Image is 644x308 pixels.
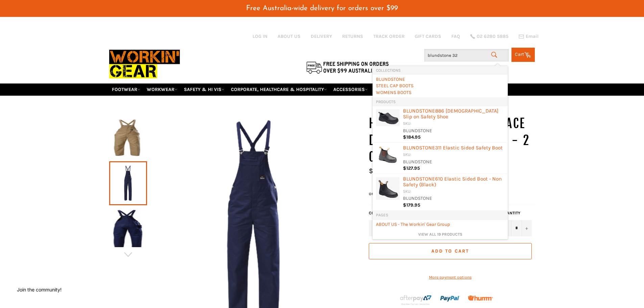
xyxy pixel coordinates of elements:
b: BLUNDSTONE [403,176,435,182]
div: 610 Elastic Sided Boot - Non Safety (Black) [403,176,504,189]
a: FAQ [451,33,460,40]
img: 311_Blundstone_200x.png [376,146,400,164]
img: Afterpay-Logo-on-dark-bg_large.png [399,294,432,306]
button: Join the community! [17,287,62,292]
b: BLUNDSTONE [403,145,435,151]
span: 02 6280 5885 [477,34,508,39]
a: View all 19 products [376,232,504,237]
li: Products: BLUNDSTONE 886 Ladies Slip on Safety Shoe [373,106,508,143]
a: GIFT CARDS [415,33,441,40]
li: Collections: STEEL CAP BOOTS [373,82,508,89]
li: Pages: ABOUT US - The Workin' Gear Group [373,219,508,229]
input: Search [424,49,509,62]
a: More payment options [369,275,532,280]
a: ABOUT US [278,33,301,40]
li: Products: BLUNDSTONE 610 Elastic Sided Boot - Non Safety (Black) [373,174,508,211]
img: Flat $9.95 shipping Australia wide [305,60,390,74]
li: Products [373,97,508,106]
img: HARD YAKKA Bib and Brace Drill Overall (Y01010) - 2 Colours - Workin' Gear [113,210,144,247]
li: Collections: BLUNDSTONE [373,74,508,82]
div: BLUNDSTONE [403,195,504,202]
a: Log in [253,33,267,39]
img: HARD YAKKA Bib and Brace Drill Overall (Y01010) - 2 Colours - Workin' Gear [113,119,144,157]
b: BLUNDSTONE [403,108,435,114]
li: Collections [373,66,508,75]
b: BLUNDSTONE [376,76,405,82]
a: ABOUT US - The Workin' Gear Group [376,221,504,228]
a: DELIVERY [311,33,332,40]
a: SAFETY & HI VIS [181,84,227,95]
span: Email [526,34,539,39]
div: 311 Elastic Sided Safety Boot [403,145,504,152]
span: Free Australia-wide delivery for orders over $99 [246,5,398,12]
a: STEEL CAP BOOTS [376,82,504,89]
span: Add to Cart [431,248,469,254]
div: BLUNDSTONE [403,159,504,166]
a: FOOTWEAR [109,84,143,95]
span: $127.95 [403,165,420,171]
a: WOMENS BOOTS [376,89,504,96]
label: Color [369,210,432,216]
button: Increase item quantity by one [522,220,532,236]
a: Email [519,34,539,39]
span: $184.95 [403,134,421,140]
span: $75.00 [369,167,389,175]
li: View All [373,229,508,240]
button: Add to Cart [369,243,532,259]
li: Collections: WOMENS BOOTS [373,89,508,97]
div: 886 [DEMOGRAPHIC_DATA] Slip on Safety Shoe [403,108,504,121]
img: Humm_core_logo_RGB-01_300x60px_small_195d8312-4386-4de7-b182-0ef9b6303a37.png [468,295,493,301]
h1: HARD YAKKA Bib and Brace Drill Overall (Y01010) - 2 Colours [369,115,535,166]
div: SKU: [403,152,504,158]
img: Workin Gear leaders in Workwear, Safety Boots, PPE, Uniforms. Australia's No.1 in Workwear [109,45,180,83]
a: ACCESSORIES [331,84,371,95]
li: Pages [373,211,508,219]
a: RETURNS [342,33,363,40]
img: 610Black_200x.jpg [376,177,400,200]
a: CORPORATE, HEALTHCARE & HOSPITALITY [228,84,330,95]
span: $179.95 [403,202,420,208]
a: 02 6280 5885 [470,34,508,39]
li: Products: BLUNDSTONE 311 Elastic Sided Safety Boot [373,143,508,174]
a: WORKWEAR [144,84,180,95]
a: TRACK ORDER [373,33,405,40]
a: Cart [511,48,535,62]
div: SKU: [403,189,504,195]
label: Quantity [501,210,532,216]
div: BLUNDSTONE [403,127,504,135]
a: RE-WORKIN' GEAR [372,84,418,95]
div: SKU: [403,121,504,127]
img: Blundstone886blackslipon_200x.jpg [376,109,400,126]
